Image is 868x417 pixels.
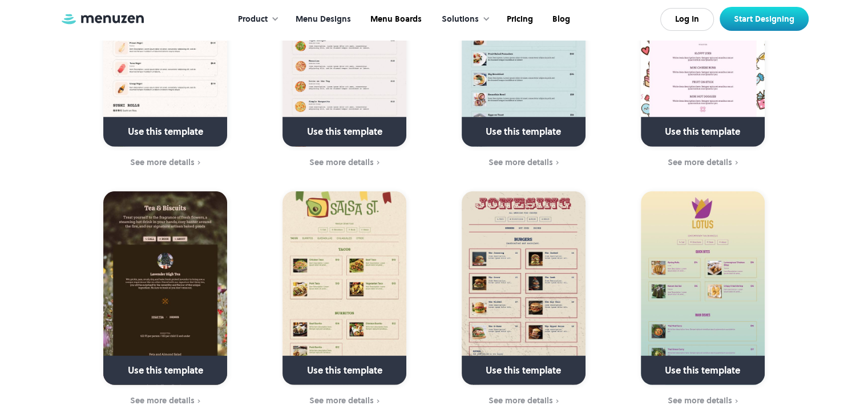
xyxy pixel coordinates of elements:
[309,396,374,405] div: See more details
[262,157,427,169] a: See more details
[660,8,714,31] a: Log In
[262,395,427,407] a: See more details
[83,157,248,169] a: See more details
[488,396,553,405] div: See more details
[285,2,360,37] a: Menu Designs
[441,157,606,169] a: See more details
[238,13,268,26] div: Product
[620,157,785,169] a: See more details
[668,396,732,405] div: See more details
[462,191,586,385] a: Use this template
[442,13,479,26] div: Solutions
[227,2,285,37] div: Product
[360,2,430,37] a: Menu Boards
[83,395,248,407] a: See more details
[496,2,542,37] a: Pricing
[282,191,406,385] a: Use this template
[542,2,579,37] a: Blog
[641,191,765,385] a: Use this template
[488,158,553,167] div: See more details
[430,2,496,37] div: Solutions
[668,158,732,167] div: See more details
[309,158,374,167] div: See more details
[441,395,606,407] a: See more details
[130,396,195,405] div: See more details
[620,395,785,407] a: See more details
[130,158,195,167] div: See more details
[103,191,227,385] a: Use this template
[720,7,809,31] a: Start Designing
